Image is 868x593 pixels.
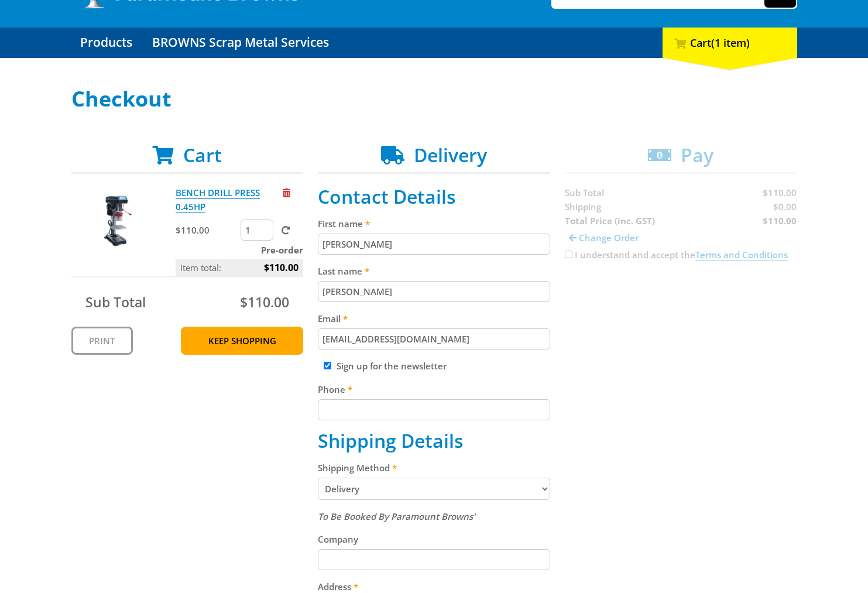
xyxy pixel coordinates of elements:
[318,264,550,278] label: Last name
[318,478,550,500] select: Please select a shipping method.
[318,281,550,302] input: Please enter your last name.
[85,293,146,311] span: Sub Total
[183,142,222,167] span: Cart
[240,293,289,311] span: $110.00
[318,311,550,325] label: Email
[83,186,153,256] img: BENCH DRILL PRESS 0.45HP
[318,461,550,475] label: Shipping Method
[337,360,447,372] label: Sign up for the newsletter
[711,36,750,50] span: (1 item)
[176,223,238,237] p: $110.00
[414,142,487,167] span: Delivery
[318,532,550,546] label: Company
[663,28,797,58] div: Cart
[318,382,550,396] label: Phone
[318,430,550,452] h2: Shipping Details
[71,28,141,58] a: Go to the Products page
[264,259,299,276] span: $110.00
[318,399,550,420] input: Please enter your telephone number.
[71,327,133,355] a: Print
[176,187,260,213] a: BENCH DRILL PRESS 0.45HP
[318,328,550,349] input: Please enter your email address.
[318,510,475,522] em: To Be Booked By Paramount Browns'
[176,243,303,257] p: Pre-order
[318,234,550,255] input: Please enter your first name.
[71,87,797,111] h1: Checkout
[143,28,338,58] a: Go to the BROWNS Scrap Metal Services page
[176,259,303,276] p: Item total:
[283,187,290,198] a: Remove from cart
[181,327,303,355] a: Keep Shopping
[318,217,550,231] label: First name
[318,186,550,208] h2: Contact Details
